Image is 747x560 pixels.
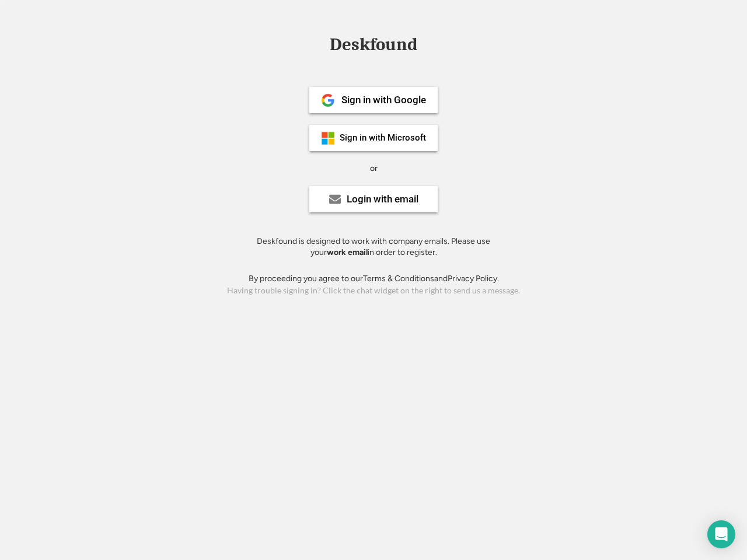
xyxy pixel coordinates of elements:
strong: work email [327,247,368,257]
img: 1024px-Google__G__Logo.svg.png [321,93,335,107]
div: Deskfound is designed to work with company emails. Please use your in order to register. [242,236,505,258]
div: Login with email [347,194,418,204]
img: ms-symbollockup_mssymbol_19.png [321,131,335,145]
div: By proceeding you agree to our and [249,273,499,285]
div: or [370,163,378,174]
div: Deskfound [324,36,423,54]
div: Sign in with Microsoft [340,134,426,142]
a: Privacy Policy. [448,274,499,283]
a: Terms & Conditions [363,274,434,283]
div: Sign in with Google [341,95,426,105]
div: Open Intercom Messenger [707,520,735,548]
